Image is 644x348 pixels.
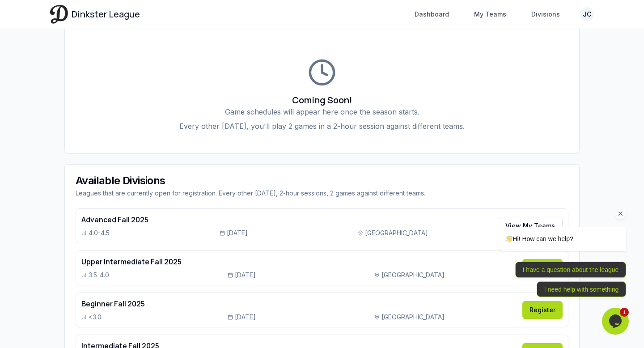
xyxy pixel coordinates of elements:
[235,271,256,280] span: [DATE]
[76,106,568,117] p: Game schedules will appear here once the season starts.
[469,6,512,22] a: My Teams
[89,313,102,322] span: <3.0
[72,8,140,21] span: Dinkster League
[76,189,568,198] div: Leagues that are currently open for registration. Every other [DATE], 2-hour sessions, 2 games ag...
[580,7,594,21] button: JC
[81,298,517,309] h4: Beginner Fall 2025
[89,229,110,238] span: 4.0-4.5
[470,146,631,303] iframe: chat widget
[381,313,445,322] span: [GEOGRAPHIC_DATA]
[602,308,631,335] iframe: chat widget
[76,94,568,106] h3: Coming Soon!
[409,6,454,22] a: Dashboard
[522,301,563,319] a: Register
[50,5,140,23] a: Dinkster League
[235,313,256,322] span: [DATE]
[76,175,568,186] div: Available Divisions
[365,229,428,238] span: [GEOGRAPHIC_DATA]
[526,6,565,22] a: Divisions
[81,214,492,225] h4: Advanced Fall 2025
[381,271,445,280] span: [GEOGRAPHIC_DATA]
[50,5,68,23] img: Dinkster
[76,121,568,132] p: Every other [DATE], you'll play 2 games in a 2-hour session against different teams.
[81,256,517,267] h4: Upper Intermediate Fall 2025
[227,229,248,238] span: [DATE]
[89,271,109,280] span: 3.5-4.0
